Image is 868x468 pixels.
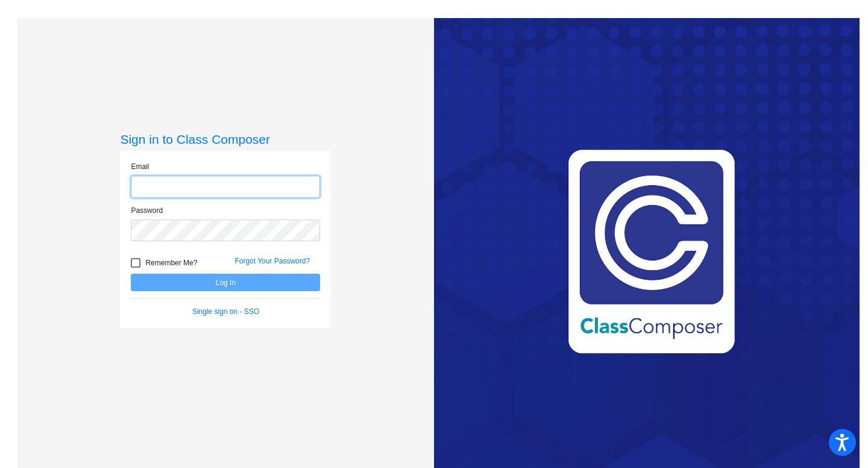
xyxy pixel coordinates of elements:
button: Log In [131,274,320,291]
h3: Sign in to Class Composer [120,132,331,147]
a: Forgot Your Password? [234,257,310,265]
span: Remember Me? [145,256,197,270]
label: Email [131,161,149,172]
label: Password [131,205,163,216]
a: Single sign on - SSO [192,307,259,316]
